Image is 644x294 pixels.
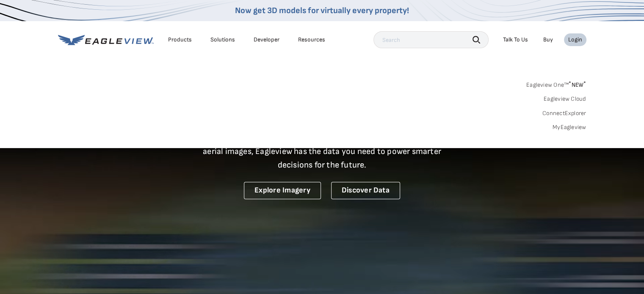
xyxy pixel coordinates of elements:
a: Now get 3D models for virtually every property! [235,5,409,16]
a: Eagleview Cloud [544,95,586,103]
a: Discover Data [331,182,400,199]
a: Buy [543,36,553,44]
a: Eagleview One™*NEW* [526,79,586,88]
div: Resources [298,36,325,44]
a: Explore Imagery [244,182,321,199]
p: A new era starts here. Built on more than 3.5 billion high-resolution aerial images, Eagleview ha... [193,131,452,172]
div: Products [168,36,192,44]
div: Login [568,36,582,44]
input: Search [373,31,489,48]
div: Solutions [210,36,235,44]
span: NEW [569,81,586,88]
div: Talk To Us [503,36,528,44]
a: MyEagleview [553,124,586,131]
a: Developer [254,36,279,44]
a: ConnectExplorer [542,110,586,117]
